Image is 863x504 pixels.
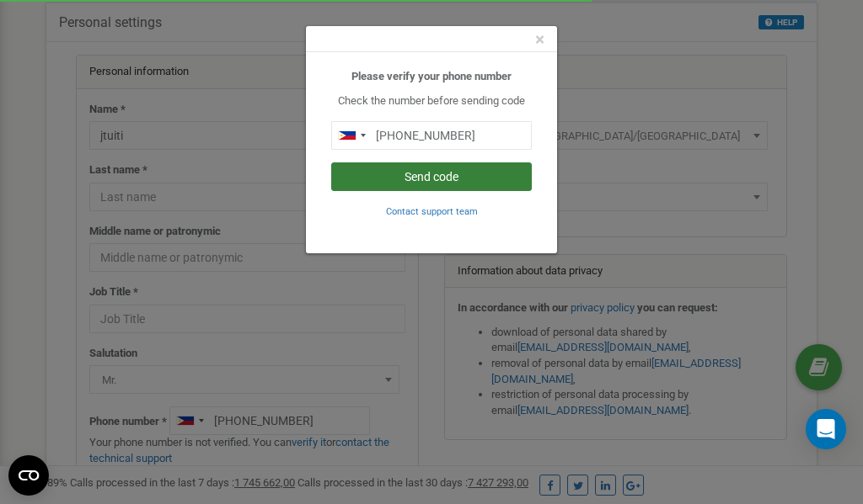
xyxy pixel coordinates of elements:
[535,29,544,50] span: ×
[806,409,846,449] div: Open Intercom Messenger
[331,121,532,150] input: 0905 123 4567
[331,162,532,191] button: Send code
[386,206,478,217] small: Contact support team
[386,204,478,217] a: Contact support team
[535,31,544,49] button: Close
[8,455,49,496] button: Open CMP widget
[331,93,532,109] p: Check the number before sending code
[332,122,371,149] div: Telephone country code
[351,70,512,82] b: Please verify your phone number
